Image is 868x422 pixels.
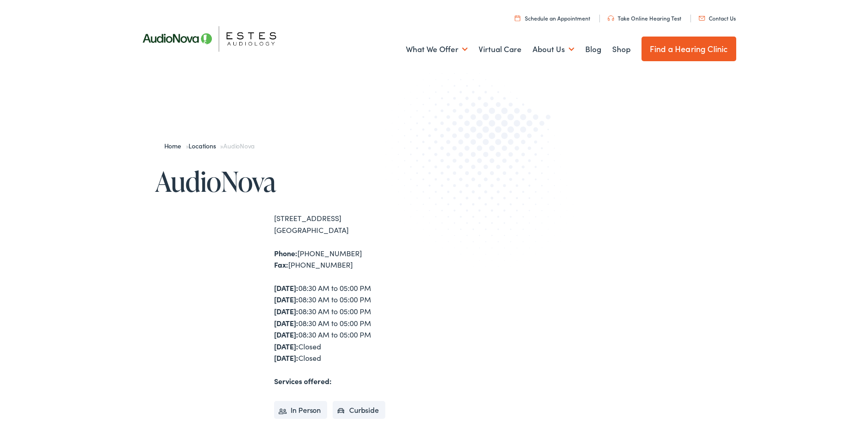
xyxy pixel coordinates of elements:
a: Virtual Care [479,32,522,66]
strong: [DATE]: [274,329,298,339]
span: » » [164,141,255,150]
div: 08:30 AM to 05:00 PM 08:30 AM to 05:00 PM 08:30 AM to 05:00 PM 08:30 AM to 05:00 PM 08:30 AM to 0... [274,282,434,364]
strong: Phone: [274,248,297,258]
h1: AudioNova [155,166,434,196]
strong: [DATE]: [274,341,298,351]
a: Contact Us [699,14,736,22]
strong: Fax: [274,259,288,269]
a: Blog [585,32,601,66]
a: Locations [189,141,220,150]
a: Find a Hearing Clinic [642,37,736,61]
a: What We Offer [406,32,468,66]
a: Schedule an Appointment [515,14,590,22]
li: Curbside [333,401,385,419]
span: AudioNova [223,141,254,150]
a: Home [164,141,186,150]
a: Shop [612,32,631,66]
div: [STREET_ADDRESS] [GEOGRAPHIC_DATA] [274,212,434,236]
img: utility icon [699,16,705,21]
strong: [DATE]: [274,353,298,363]
strong: [DATE]: [274,294,298,304]
strong: [DATE]: [274,306,298,316]
strong: Services offered: [274,376,332,386]
strong: [DATE]: [274,318,298,328]
img: utility icon [515,15,520,21]
li: In Person [274,401,328,419]
img: utility icon [608,16,614,21]
a: About Us [533,32,574,66]
a: Take Online Hearing Test [608,14,681,22]
div: [PHONE_NUMBER] [PHONE_NUMBER] [274,248,434,271]
strong: [DATE]: [274,283,298,293]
